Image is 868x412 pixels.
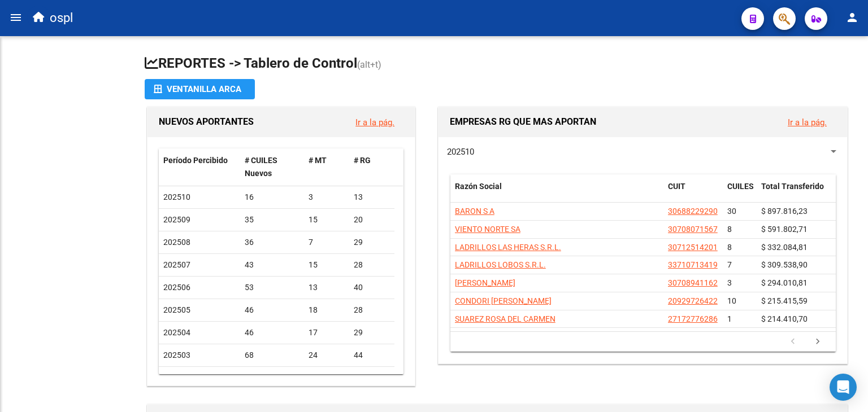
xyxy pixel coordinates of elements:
[779,112,836,133] button: Ir a la pág.
[668,260,718,269] span: 33710713419
[357,59,381,70] span: (alt+t)
[245,191,300,204] div: 16
[245,326,300,339] div: 46
[163,192,190,201] span: 202510
[355,117,394,128] a: Ir a la pág.
[668,225,718,234] span: 30708071567
[50,6,73,30] span: ospl
[354,191,390,204] div: 13
[309,349,345,362] div: 24
[245,349,300,362] div: 68
[761,314,808,323] span: $ 214.410,70
[309,236,345,249] div: 7
[455,296,552,305] span: CONDORI [PERSON_NAME]
[845,11,859,24] mat-icon: person
[309,156,327,165] span: # MT
[663,174,723,212] datatable-header-cell: CUIT
[761,260,808,269] span: $ 309.538,90
[163,373,190,382] span: 202502
[159,116,254,127] span: NUEVOS APORTANTES
[668,243,718,252] span: 30712514201
[354,281,390,294] div: 40
[154,79,246,99] div: Ventanilla ARCA
[354,326,390,339] div: 29
[668,207,718,216] span: 30688229290
[309,326,345,339] div: 17
[455,314,555,323] span: SUAREZ ROSA DEL CARMEN
[245,236,300,249] div: 36
[723,174,757,212] datatable-header-cell: CUILES
[354,213,390,226] div: 20
[309,213,345,226] div: 15
[727,314,732,323] span: 1
[761,296,808,305] span: $ 215.415,59
[145,79,255,99] button: Ventanilla ARCA
[163,156,228,165] span: Período Percibido
[163,215,190,224] span: 202509
[727,207,736,216] span: 30
[757,174,836,212] datatable-header-cell: Total Transferido
[163,260,190,269] span: 202507
[349,148,394,186] datatable-header-cell: # RG
[450,174,663,212] datatable-header-cell: Razón Social
[309,281,345,294] div: 13
[309,371,345,384] div: 140
[245,371,300,384] div: 171
[309,304,345,317] div: 18
[668,314,718,323] span: 27172776286
[807,336,828,348] a: go to next page
[455,260,546,269] span: LADRILLOS LOBOS S.R.L.
[163,328,190,337] span: 202504
[668,278,718,287] span: 30708941162
[455,182,502,191] span: Razón Social
[163,350,190,360] span: 202503
[354,371,390,384] div: 31
[761,207,808,216] span: $ 897.816,23
[309,258,345,271] div: 15
[450,116,596,127] span: EMPRESAS RG QUE MAS APORTAN
[245,156,277,178] span: # CUILES Nuevos
[455,207,494,216] span: BARON S A
[668,182,685,191] span: CUIT
[761,278,808,287] span: $ 294.010,81
[727,243,732,252] span: 8
[455,243,561,252] span: LADRILLOS LAS HERAS S.R.L.
[145,54,850,74] h1: REPORTES -> Tablero de Control
[9,11,23,24] mat-icon: menu
[354,258,390,271] div: 28
[163,305,190,314] span: 202505
[788,117,827,128] a: Ir a la pág.
[761,243,808,252] span: $ 332.084,81
[240,148,305,186] datatable-header-cell: # CUILES Nuevos
[245,258,300,271] div: 43
[727,182,754,191] span: CUILES
[727,296,736,305] span: 10
[727,260,732,269] span: 7
[245,213,300,226] div: 35
[668,296,718,305] span: 20929726422
[163,238,190,247] span: 202508
[727,225,732,234] span: 8
[354,156,371,165] span: # RG
[354,236,390,249] div: 29
[455,278,515,287] span: [PERSON_NAME]
[455,225,520,234] span: VIENTO NORTE SA
[163,283,190,292] span: 202506
[354,304,390,317] div: 28
[245,281,300,294] div: 53
[159,148,240,186] datatable-header-cell: Período Percibido
[346,112,403,133] button: Ir a la pág.
[761,182,824,191] span: Total Transferido
[447,147,474,157] span: 202510
[830,374,857,401] div: Open Intercom Messenger
[761,225,808,234] span: $ 591.802,71
[782,336,804,348] a: go to previous page
[727,278,732,287] span: 3
[354,349,390,362] div: 44
[309,191,345,204] div: 3
[304,148,349,186] datatable-header-cell: # MT
[245,304,300,317] div: 46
